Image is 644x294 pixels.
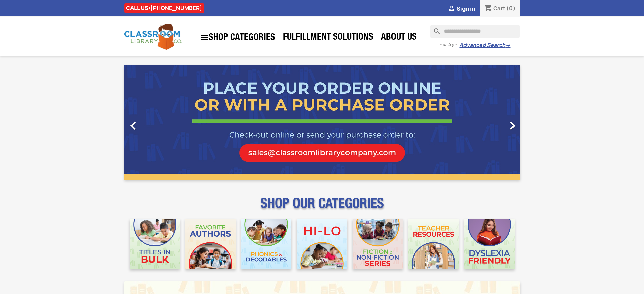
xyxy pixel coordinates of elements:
a: Advanced Search→ [459,42,510,49]
span: Sign in [457,5,475,13]
img: Classroom Library Company [124,24,182,50]
a:  Sign in [448,5,475,13]
span: - or try - [439,41,459,48]
ul: Carousel container [124,65,520,180]
span: → [505,42,510,49]
i:  [448,5,456,13]
a: Next [460,65,520,180]
img: CLC_HiLo_Mobile.jpg [297,219,347,269]
a: [PHONE_NUMBER] [150,4,202,12]
div: CALL US: [124,3,204,13]
i: search [430,25,438,33]
span: Cart [493,5,505,12]
input: Search [430,25,520,38]
img: CLC_Fiction_Nonfiction_Mobile.jpg [353,219,403,269]
a: About Us [378,31,420,45]
img: CLC_Favorite_Authors_Mobile.jpg [185,219,236,269]
a: SHOP CATEGORIES [197,30,279,45]
a: Fulfillment Solutions [280,31,377,45]
img: CLC_Teacher_Resources_Mobile.jpg [408,219,459,269]
i:  [200,33,209,42]
i:  [125,117,142,134]
a: Previous [124,65,184,180]
span: (0) [506,5,516,12]
img: CLC_Bulk_Mobile.jpg [130,219,180,269]
img: CLC_Phonics_And_Decodables_Mobile.jpg [241,219,291,269]
img: CLC_Dyslexia_Mobile.jpg [464,219,515,269]
p: SHOP OUR CATEGORIES [124,201,520,214]
i: shopping_cart [484,5,492,13]
i:  [504,117,521,134]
